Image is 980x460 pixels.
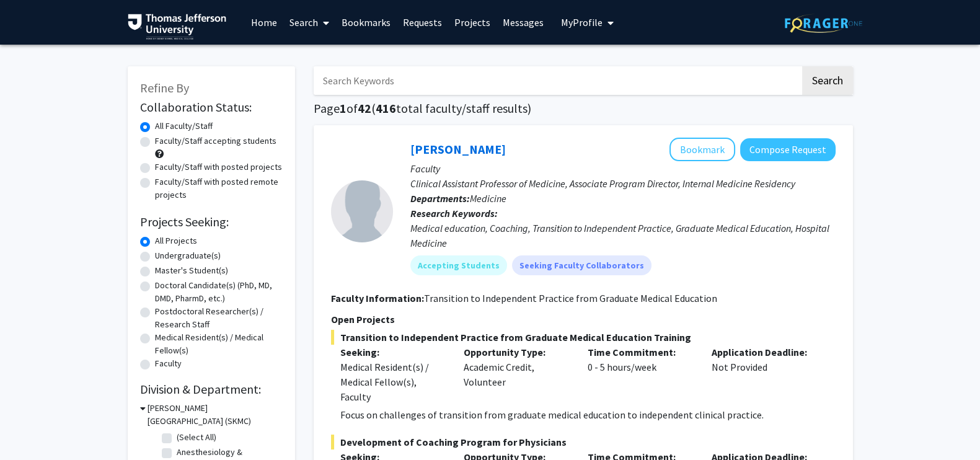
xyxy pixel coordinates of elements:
[155,279,283,305] label: Doctoral Candidate(s) (PhD, MD, DMD, PharmD, etc.)
[424,292,717,304] fg-read-more: Transition to Independent Practice from Graduate Medical Education
[155,264,228,277] label: Master's Student(s)
[340,345,446,360] p: Seeking:
[410,255,507,275] mat-chip: Accepting Students
[177,431,216,444] label: (Select All)
[128,14,227,40] img: Thomas Jefferson University Logo
[140,382,283,397] h2: Division & Department:
[410,221,836,250] div: Medical education, Coaching, Transition to Independent Practice, Graduate Medical Education, Hosp...
[410,141,506,157] a: [PERSON_NAME]
[283,1,335,44] a: Search
[155,305,283,331] label: Postdoctoral Researcher(s) / Research Staff
[397,1,448,44] a: Requests
[740,138,836,161] button: Compose Request to Timothy Kuchera
[155,161,282,174] label: Faculty/Staff with posted projects
[340,360,446,404] div: Medical Resident(s) / Medical Fellow(s), Faculty
[410,176,836,191] p: Clinical Assistant Professor of Medicine, Associate Program Director, Internal Medicine Residency
[140,215,283,229] h2: Projects Seeking:
[669,138,735,161] button: Add Timothy Kuchera to Bookmarks
[410,192,470,205] b: Departments:
[155,249,221,262] label: Undergraduate(s)
[331,435,836,449] span: Development of Coaching Program for Physicians
[148,402,283,428] h3: [PERSON_NAME][GEOGRAPHIC_DATA] (SKMC)
[9,404,53,451] iframe: Chat
[314,66,800,95] input: Search Keywords
[155,357,182,370] label: Faculty
[702,345,826,404] div: Not Provided
[314,101,853,116] h1: Page of ( total faculty/staff results)
[331,292,424,304] b: Faculty Information:
[155,120,213,133] label: All Faculty/Staff
[358,100,371,116] span: 42
[497,1,550,44] a: Messages
[155,234,197,247] label: All Projects
[470,192,506,205] span: Medicine
[802,66,853,95] button: Search
[140,80,189,95] span: Refine By
[464,345,569,360] p: Opportunity Type:
[155,135,276,148] label: Faculty/Staff accepting students
[785,14,862,33] img: ForagerOne Logo
[155,175,283,201] label: Faculty/Staff with posted remote projects
[410,207,498,219] b: Research Keywords:
[340,100,347,116] span: 1
[410,161,836,176] p: Faculty
[331,312,836,327] p: Open Projects
[335,1,397,44] a: Bookmarks
[578,345,702,404] div: 0 - 5 hours/week
[561,16,603,29] span: My Profile
[245,1,283,44] a: Home
[331,330,836,345] span: Transition to Independent Practice from Graduate Medical Education Training
[712,345,817,360] p: Application Deadline:
[454,345,578,404] div: Academic Credit, Volunteer
[448,1,497,44] a: Projects
[155,331,283,357] label: Medical Resident(s) / Medical Fellow(s)
[512,255,651,275] mat-chip: Seeking Faculty Collaborators
[140,100,283,115] h2: Collaboration Status:
[340,407,836,422] p: Focus on challenges of transition from graduate medical education to independent clinical practice.
[588,345,693,360] p: Time Commitment:
[376,100,396,116] span: 416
